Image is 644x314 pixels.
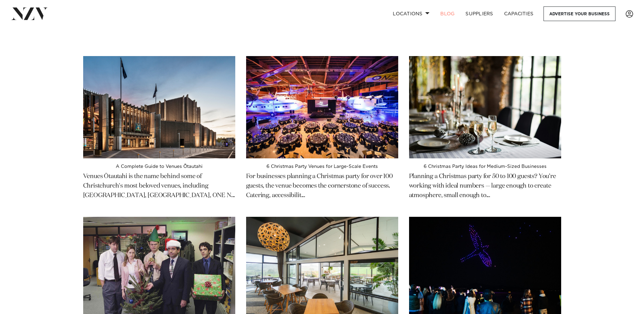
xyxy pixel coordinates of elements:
h4: 6 Christmas Party Venues for Large-Scale Events [246,164,398,169]
p: For businesses planning a Christmas party for over 100 guests, the venue becomes the cornerstone ... [246,169,398,200]
a: 6 Christmas Party Ideas for Medium-Sized Businesses 6 Christmas Party Ideas for Medium-Sized Busi... [409,56,561,209]
img: 6 Christmas Party Venues for Large-Scale Events [246,56,398,158]
a: SUPPLIERS [460,6,498,21]
h4: A Complete Guide to Venues Ōtautahi [83,164,235,169]
a: Locations [387,6,435,21]
img: 6 Christmas Party Ideas for Medium-Sized Businesses [409,56,561,158]
img: A Complete Guide to Venues Ōtautahi [83,56,235,158]
a: 6 Christmas Party Venues for Large-Scale Events 6 Christmas Party Venues for Large-Scale Events F... [246,56,398,209]
p: Planning a Christmas party for 50 to 100 guests? You’re working with ideal numbers — large enough... [409,169,561,200]
img: nzv-logo.png [11,7,48,20]
a: Capacities [499,6,539,21]
a: A Complete Guide to Venues Ōtautahi A Complete Guide to Venues Ōtautahi Venues Ōtautahi is the na... [83,56,235,209]
a: BLOG [435,6,460,21]
p: Venues Ōtautahi is the name behind some of Christchurch's most beloved venues, including [GEOGRAP... [83,169,235,200]
h4: 6 Christmas Party Ideas for Medium-Sized Businesses [409,164,561,169]
a: Advertise your business [544,6,615,21]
